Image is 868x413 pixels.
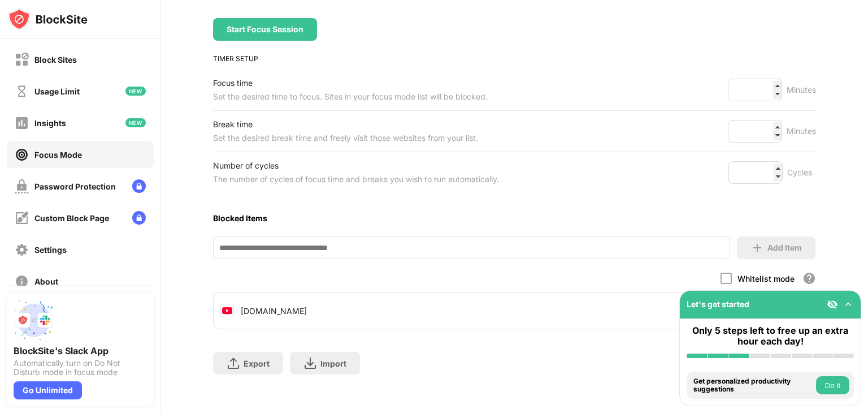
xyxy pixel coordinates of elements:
img: customize-block-page-off.svg [15,211,29,225]
div: Whitelist mode [737,274,795,283]
div: Add Item [767,243,802,252]
img: omni-setup-toggle.svg [843,299,854,310]
div: Password Protection [34,182,116,191]
img: push-slack.svg [14,300,54,341]
div: Let's get started [687,299,749,309]
div: Settings [34,245,67,255]
img: focus-on.svg [15,148,29,162]
img: about-off.svg [15,274,29,289]
div: Set the desired time to focus. Sites in your focus mode list will be blocked. [213,90,488,104]
div: Start Focus Session [227,25,303,34]
div: Insights [34,118,66,128]
img: block-off.svg [15,53,29,67]
div: Set the desired break time and freely visit those websites from your list. [213,131,478,145]
div: Go Unlimited [14,381,82,399]
div: Custom Block Page [34,213,109,223]
img: settings-off.svg [15,243,29,257]
img: lock-menu.svg [132,179,146,193]
button: Do it [816,376,849,394]
img: lock-menu.svg [132,211,146,225]
div: Focus time [213,76,488,90]
div: Break time [213,118,478,131]
div: Cycles [787,166,816,179]
img: favicons [220,304,234,317]
div: Blocked Items [213,213,816,223]
div: Usage Limit [34,87,80,96]
div: Get personalized productivity suggestions [693,377,813,394]
div: About [34,277,58,286]
div: TIMER SETUP [213,54,816,63]
div: Minutes [787,124,816,138]
div: Automatically turn on Do Not Disturb mode in focus mode [14,359,147,377]
img: new-icon.svg [125,87,146,96]
div: Number of cycles [213,159,499,173]
div: BlockSite's Slack App [14,345,147,356]
div: Import [320,359,346,368]
div: Only 5 steps left to free up an extra hour each day! [687,325,854,347]
img: time-usage-off.svg [15,84,29,98]
img: logo-blocksite.svg [8,8,88,31]
img: new-icon.svg [125,118,146,127]
div: Minutes [787,83,816,97]
div: Block Sites [34,55,77,64]
div: [DOMAIN_NAME] [241,306,307,316]
img: insights-off.svg [15,116,29,130]
div: Export [244,359,270,368]
img: eye-not-visible.svg [827,299,838,310]
div: The number of cycles of focus time and breaks you wish to run automatically. [213,173,499,186]
img: password-protection-off.svg [15,179,29,193]
div: Focus Mode [34,150,82,160]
